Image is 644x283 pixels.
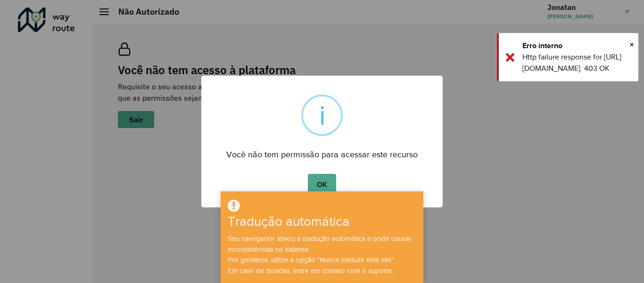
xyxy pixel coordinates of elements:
[522,51,631,74] div: Http failure response for [URL][DOMAIN_NAME]: 403 OK
[228,214,383,230] h3: Tradução automática
[222,233,422,276] div: Seu navegador ativou a tradução automática e pode causar inconsistências no sistema. Por gentilez...
[319,96,325,134] div: i
[201,141,443,162] div: Você não tem permissão para acessar este recurso
[629,37,634,51] span: ×
[522,40,631,51] div: Erro interno
[308,174,336,196] button: OK
[629,37,634,51] button: Close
